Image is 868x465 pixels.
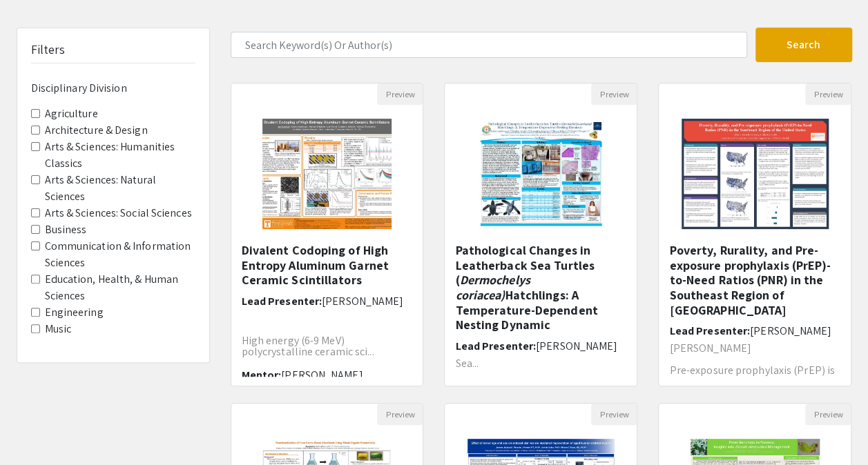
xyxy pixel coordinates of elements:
[231,83,424,386] div: Open Presentation <p>Divalent Codoping of High Entropy Aluminum Garnet Ceramic Scintillators</p>
[444,83,637,386] div: Open Presentation <p class="ql-align-center"><span style="color: rgb(35, 80, 120);">Pathological ...
[45,172,195,205] label: Arts & Sciences: Natural Sciences
[45,271,195,304] label: Education, Health, & Human Sciences
[45,139,195,172] label: Arts & Sciences: Humanities Classics
[536,339,617,353] span: [PERSON_NAME]
[242,368,282,382] span: Mentor:
[249,105,405,243] img: <p>Divalent Codoping of High Entropy Aluminum Garnet Ceramic Scintillators</p>
[242,333,374,359] span: High energy (6-9 MeV) polycrystalline ceramic sci...
[45,205,192,221] label: Arts & Sciences: Social Sciences
[591,83,637,105] button: Preview
[242,243,413,288] h5: Divalent Codoping of High Entropy Aluminum Garnet Ceramic Scintillators
[242,368,410,395] span: [PERSON_NAME], [PERSON_NAME], [PERSON_NAME]
[455,243,626,333] h5: Pathological Changes in Leatherback Sea Turtles ( Hatchlings: A Temperature-Dependent Nesting Dyn...
[322,294,403,308] span: [PERSON_NAME]
[45,106,98,122] label: Agriculture
[31,81,195,95] h6: Disciplinary Division
[805,83,851,105] button: Preview
[455,339,626,353] h6: Lead Presenter:
[45,122,148,139] label: Architecture & Design
[45,238,195,271] label: Communication & Information Sciences
[45,221,87,238] label: Business
[669,363,834,388] span: Pre-exposure prophylaxis (PrEP) is a...
[377,83,423,105] button: Preview
[669,243,840,317] h5: Poverty, Rurality, and Pre-exposure prophylaxis (PrEP)-to-Need Ratios (PNR) in the Southeast Regi...
[591,404,637,425] button: Preview
[750,324,831,338] span: [PERSON_NAME]
[45,321,72,337] label: Music
[10,403,59,455] iframe: Chat
[455,272,530,303] em: Dermochelys coriacea)
[231,32,747,58] input: Search Keyword(s) Or Author(s)
[455,356,479,370] span: Sea...
[669,324,840,337] h6: Lead Presenter:
[755,28,852,62] button: Search
[45,304,104,321] label: Engineering
[668,105,842,243] img: <p>Poverty, Rurality, and Pre-exposure prophylaxis (PrEP)-to-Need Ratios (PNR) in the Southeast R...
[658,83,851,386] div: Open Presentation <p>Poverty, Rurality, and Pre-exposure prophylaxis (PrEP)-to-Need Ratios (PNR) ...
[242,295,413,308] h6: Lead Presenter:
[31,42,66,57] h5: Filters
[805,404,851,425] button: Preview
[669,343,840,354] p: [PERSON_NAME]
[456,105,626,243] img: <p class="ql-align-center"><span style="color: rgb(35, 80, 120);">Pathological Changes in Leather...
[377,404,423,425] button: Preview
